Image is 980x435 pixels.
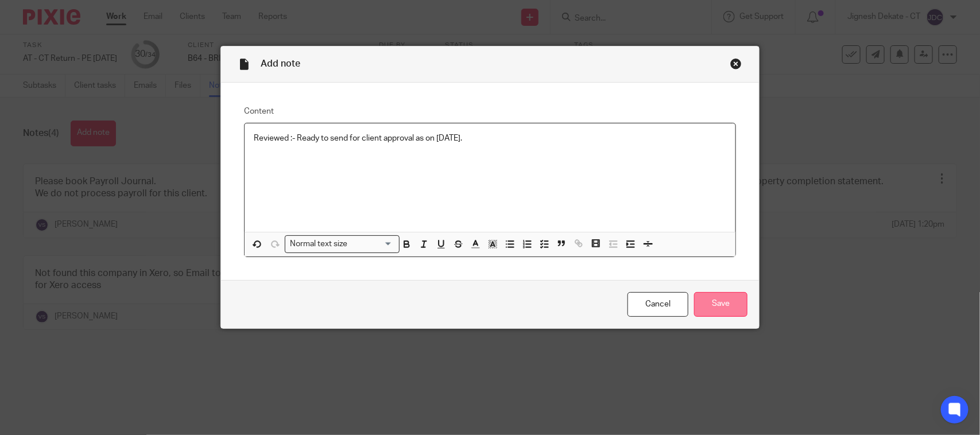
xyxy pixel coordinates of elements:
input: Search for option [351,238,393,250]
div: Search for option [285,235,400,253]
div: Close this dialog window [730,58,742,69]
a: Cancel [627,292,688,317]
label: Content [244,106,736,117]
input: Save [694,292,747,317]
p: Reviewed :- Ready to send for client approval as on [DATE]. [254,133,726,144]
span: Add note [261,59,300,68]
span: Normal text size [288,238,350,250]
